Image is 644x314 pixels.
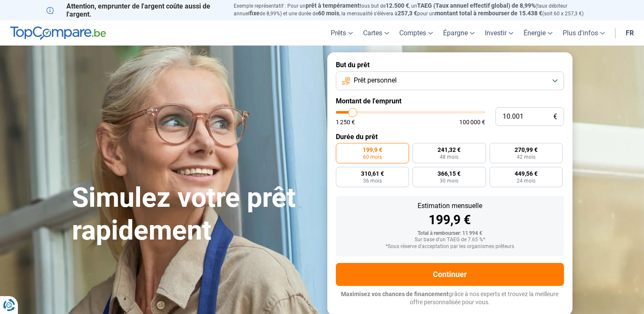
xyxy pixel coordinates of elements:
span: 48 mois [440,154,458,160]
a: Investir [480,20,518,46]
a: Épargne [438,20,480,46]
span: 257,3 € [398,10,417,17]
span: TAEG (Taux annuel effectif global) de 8,99% [417,2,535,9]
button: Continuer [336,263,564,286]
span: prêt à tempérament [306,2,360,9]
span: 36 mois [363,178,382,183]
span: 12.500 € [386,2,409,9]
a: Prêts [326,20,358,46]
p: Exemple représentatif : Pour un tous but de , un (taux débiteur annuel de 8,99%) et une durée de ... [234,2,598,17]
span: Prêt personnel [354,76,397,85]
span: 310,61 € [361,171,384,177]
span: 30 mois [440,178,458,183]
label: Montant de l'emprunt [336,97,564,105]
a: Énergie [518,20,558,46]
span: 24 mois [517,178,535,183]
div: 199,9 € [343,214,557,226]
a: Comptes [394,20,438,46]
div: Total à rembourser: 11 994 € [343,231,557,237]
span: 199,9 € [363,147,382,153]
span: Maximisez vos chances de financement [341,291,449,297]
a: Cartes [358,20,394,46]
div: Estimation mensuelle [343,203,557,209]
label: Durée du prêt [336,133,564,141]
span: montant total à rembourser de 15.438 € [435,10,542,17]
span: 366,15 € [438,171,461,177]
h1: Simulez votre prêt rapidement [72,182,317,247]
span: fixe [249,10,260,17]
span: € [553,113,557,120]
span: 449,56 € [515,171,538,177]
img: TopCompare [10,26,106,40]
label: But du prêt [336,61,564,69]
span: 1 250 € [336,119,355,125]
p: Attention, emprunter de l'argent coûte aussi de l'argent. [46,2,223,18]
span: 100 000 € [459,119,485,125]
div: Sur base d'un TAEG de 7.65 %* [343,237,557,243]
div: *Sous réserve d'acceptation par les organismes prêteurs [343,244,557,250]
a: fr [621,20,639,46]
span: 270,99 € [515,147,538,153]
span: 42 mois [517,154,535,160]
span: 60 mois [363,154,382,160]
span: 60 mois [318,10,339,17]
p: grâce à nos experts et trouvez la meilleure offre personnalisée pour vous. [336,290,564,307]
span: 241,32 € [438,147,461,153]
a: Plus d'infos [558,20,610,46]
button: Prêt personnel [336,71,564,90]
